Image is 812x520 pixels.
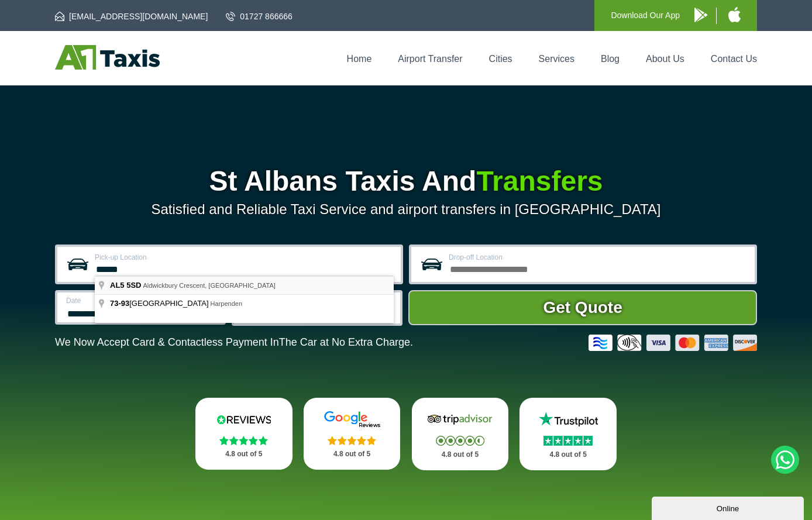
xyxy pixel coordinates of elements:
img: A1 Taxis Android App [694,8,707,22]
a: Blog [601,54,620,64]
a: Trustpilot Stars 4.8 out of 5 [519,398,617,470]
a: Cities [489,54,512,64]
span: AL5 5SD [110,281,141,290]
label: Drop-off Location [449,254,748,261]
button: Get Quote [408,290,757,325]
a: 01727 866666 [226,11,293,22]
iframe: chat widget [652,494,806,520]
span: 73-93 [110,299,129,308]
p: 4.8 out of 5 [208,447,280,462]
p: 4.8 out of 5 [425,447,496,462]
img: Stars [328,436,376,445]
span: [GEOGRAPHIC_DATA] [110,299,211,308]
span: Transfers [476,166,603,197]
span: Harpenden [211,300,242,307]
img: Trustpilot [533,411,603,428]
img: A1 Taxis St Albans LTD [55,45,160,70]
label: Pick-up Location [95,254,394,261]
p: 4.8 out of 5 [532,447,604,462]
p: We Now Accept Card & Contactless Payment In [55,336,413,349]
a: Services [539,54,574,64]
img: Stars [219,436,268,445]
p: 4.8 out of 5 [316,447,388,462]
img: A1 Taxis iPhone App [728,7,741,22]
span: Aldwickbury Crescent, [GEOGRAPHIC_DATA] [143,282,275,289]
img: Reviews.io [209,411,279,428]
img: Stars [436,436,484,446]
p: Download Our App [611,8,680,23]
h1: St Albans Taxis And [55,167,757,195]
label: Date [66,297,216,304]
a: Google Stars 4.8 out of 5 [304,398,401,470]
img: Google [317,411,387,428]
a: Home [347,54,372,64]
a: Airport Transfer [398,54,462,64]
a: Reviews.io Stars 4.8 out of 5 [195,398,293,470]
p: Satisfied and Reliable Taxi Service and airport transfers in [GEOGRAPHIC_DATA] [55,201,757,218]
img: Tripadvisor [425,411,495,428]
a: Tripadvisor Stars 4.8 out of 5 [412,398,509,470]
a: About Us [646,54,684,64]
span: The Car at No Extra Charge. [279,336,413,348]
a: [EMAIL_ADDRESS][DOMAIN_NAME] [55,11,208,22]
img: Stars [543,436,593,446]
img: Credit And Debit Cards [589,335,757,351]
a: Contact Us [711,54,757,64]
